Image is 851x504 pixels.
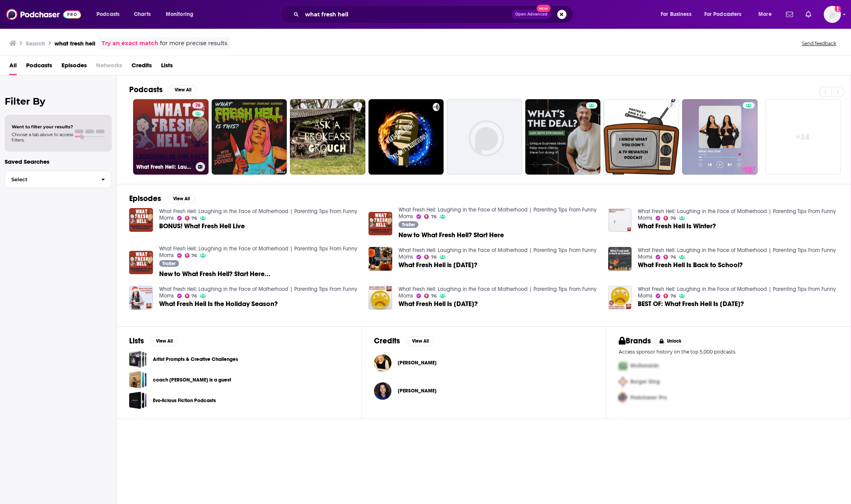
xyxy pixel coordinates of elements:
a: Show notifications dropdown [802,8,814,21]
button: Send feedback [800,40,839,47]
span: 76 [195,102,200,110]
a: What Fresh Hell Is the Holiday Season? [159,301,278,307]
h2: Brands [619,336,651,346]
span: for more precise results [160,39,227,48]
h2: Episodes [129,194,161,203]
button: Show profile menu [824,6,841,23]
span: Evo-licious Fiction Podcasts [129,392,147,409]
span: BEST OF: What Fresh Hell Is [DATE]? [638,301,744,307]
a: CreditsView All [374,336,434,346]
img: Margaret Ables [374,354,391,372]
button: Select [5,171,112,188]
img: What Fresh Hell is Halloween? [368,247,392,271]
a: What Fresh Hell Is Winter? [608,208,632,232]
h2: Filter By [5,96,112,107]
img: Podchaser - Follow, Share and Rate Podcasts [6,7,81,22]
a: +38 [765,99,841,175]
a: Try an exact match [102,39,158,48]
button: Unlock [654,336,687,346]
a: All [9,59,17,75]
img: User Profile [824,6,841,23]
p: Saved Searches [5,158,112,165]
a: 76 [424,294,437,298]
span: BONUS! What Fresh Hell Live [159,223,245,229]
a: What Fresh Hell Is Winter? [638,223,716,229]
a: 7 [604,99,679,175]
span: 76 [670,294,676,298]
a: 76 [185,294,197,298]
span: Want to filter your results? [12,124,73,129]
button: open menu [91,8,130,21]
a: Episodes [61,59,87,75]
a: 76 [663,294,676,298]
a: 7 [290,99,365,175]
span: 76 [191,294,197,298]
img: What Fresh Hell Is the Holiday Season? [129,286,153,310]
img: Amy Wilson [374,382,391,400]
span: What Fresh Hell Is [DATE]? [398,301,478,307]
a: BEST OF: What Fresh Hell Is Mother's Day? [638,301,744,307]
span: 76 [670,217,676,220]
span: 7 [670,102,673,110]
a: What Fresh Hell: Laughing in the Face of Motherhood | Parenting Tips From Funny Moms [159,208,357,221]
a: New to What Fresh Hell? Start Here [398,232,504,238]
button: open menu [160,8,204,21]
span: 7 [356,102,359,110]
img: First Pro Logo [616,358,630,374]
img: What Fresh Hell Is Mother's Day? [368,286,392,310]
img: Third Pro Logo [616,390,630,406]
span: For Podcasters [704,9,742,20]
a: ListsView All [129,336,178,346]
a: What Fresh Hell: Laughing in the Face of Motherhood | Parenting Tips From Funny Moms [398,206,597,220]
button: open menu [753,8,781,21]
button: View All [150,336,178,346]
span: Credits [132,59,152,75]
span: 76 [191,217,197,220]
a: 76What Fresh Hell: Laughing in the Face of Motherhood | Parenting Tips From Funny Moms [133,99,209,175]
span: Charts [134,9,151,20]
a: What Fresh Hell: Laughing in the Face of Motherhood | Parenting Tips From Funny Moms [159,245,357,259]
span: Select [5,177,95,182]
button: open menu [655,8,701,21]
img: BEST OF: What Fresh Hell Is Mother's Day? [608,286,632,310]
span: Logged in as LaurenSWPR [824,6,841,23]
span: Choose a tab above to access filters. [12,132,73,143]
span: Podcasts [26,59,52,75]
a: 76 [424,214,437,219]
img: BONUS! What Fresh Hell Live [129,208,153,232]
a: coach [PERSON_NAME] is a guest [153,376,231,384]
button: Margaret AblesMargaret Ables [374,350,593,375]
button: View All [406,336,434,346]
div: Search podcasts, credits, & more... [288,5,581,23]
h3: Search [26,40,45,47]
a: What Fresh Hell: Laughing in the Face of Motherhood | Parenting Tips From Funny Moms [638,208,836,221]
a: Artist Prompts & Creative Challenges [129,350,147,368]
a: coach tammie bennett is a guest [129,371,147,388]
a: New to What Fresh Hell? Start Here... [159,271,270,277]
img: New to What Fresh Hell? Start Here... [129,251,153,275]
span: Podcasts [97,9,119,20]
span: 76 [431,215,437,219]
img: New to What Fresh Hell? Start Here [368,212,392,236]
a: 76 [185,216,197,220]
button: open menu [699,8,753,21]
a: 76 [663,255,676,259]
a: 76 [185,253,197,258]
svg: Add a profile image [835,6,841,12]
a: Artist Prompts & Creative Challenges [153,355,238,364]
span: Trailer [402,222,415,227]
a: What Fresh Hell: Laughing in the Face of Motherhood | Parenting Tips From Funny Moms [638,286,836,299]
img: What Fresh Hell Is Back to School? [608,247,632,271]
a: Margaret Ables [398,360,437,366]
a: 7 [353,102,362,108]
a: What Fresh Hell Is Back to School? [638,262,743,268]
